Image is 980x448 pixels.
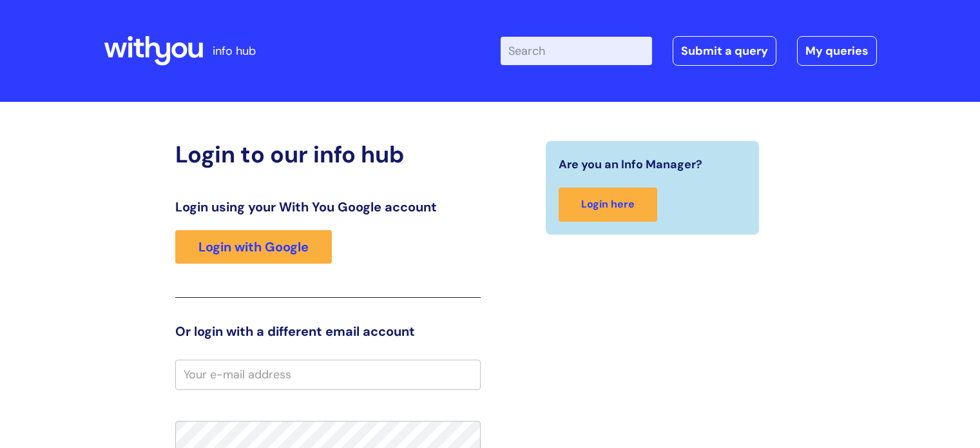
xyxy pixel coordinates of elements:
[175,324,481,339] h3: Or login with a different email account
[797,36,877,66] a: My queries
[501,37,652,65] input: Search
[175,360,481,389] input: Your e-mail address
[673,36,776,66] a: Submit a query
[175,230,332,264] a: Login with Google
[213,41,256,61] p: info hub
[559,188,657,222] a: Login here
[175,199,481,215] h3: Login using your With You Google account
[175,141,481,168] h2: Login to our info hub
[559,154,702,175] span: Are you an Info Manager?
